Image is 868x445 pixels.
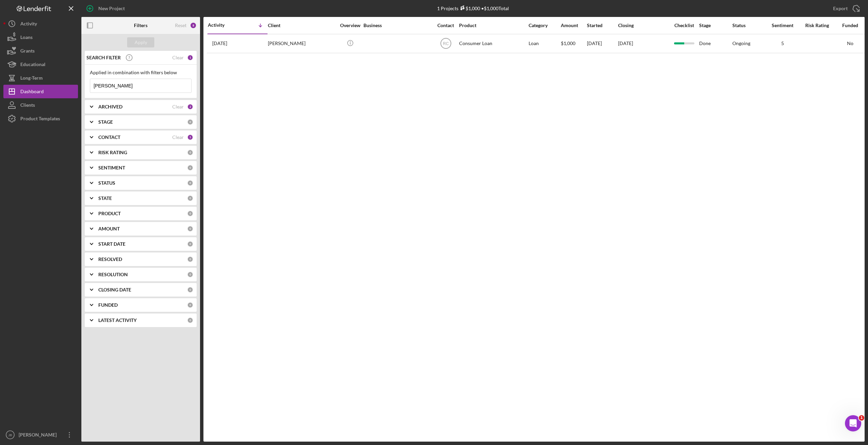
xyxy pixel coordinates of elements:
b: STAGE [98,119,113,125]
div: Stage [699,23,732,28]
div: 0 [187,271,193,278]
text: JB [8,433,12,437]
button: Clients [3,98,78,112]
div: Category [529,23,560,28]
div: Loans [20,31,33,46]
div: Long-Term [20,71,43,86]
div: 8 [190,22,197,29]
div: 0 [187,226,193,232]
button: Dashboard [3,85,78,98]
div: Reset [175,23,186,28]
div: $1,000 [561,35,586,53]
div: Export [833,2,848,15]
iframe: Intercom live chat [845,415,861,431]
b: ARCHIVED [98,104,122,109]
div: Sentiment [766,23,800,28]
div: Apply [135,37,147,47]
text: RC [443,41,449,46]
div: Clear [172,55,184,60]
b: RESOLVED [98,257,122,262]
div: Started [587,23,617,28]
div: Amount [561,23,586,28]
div: 2 [187,104,193,110]
div: 0 [187,317,193,323]
button: Grants [3,44,78,58]
div: 0 [187,241,193,247]
div: Client [268,23,336,28]
div: Educational [20,58,45,73]
button: JB[PERSON_NAME] [3,428,78,442]
div: 0 [187,287,193,293]
div: $1,000 [458,5,480,11]
div: Clients [20,98,35,114]
div: 0 [187,302,193,308]
button: Apply [127,37,154,47]
div: Funded [835,23,865,28]
b: Filters [134,23,147,28]
b: LATEST ACTIVITY [98,318,137,323]
div: 0 [187,180,193,186]
div: 0 [187,165,193,171]
b: RISK RATING [98,150,127,155]
button: New Project [81,2,132,15]
div: Product Templates [20,112,60,127]
div: 1 Projects • $1,000 Total [437,5,509,11]
div: Activity [20,17,37,32]
div: Applied in combination with filters below [90,70,192,75]
div: 5 [766,41,800,46]
div: Product [459,23,527,28]
b: SENTIMENT [98,165,125,170]
b: PRODUCT [98,211,121,216]
button: Loans [3,31,78,44]
div: Closing [618,23,669,28]
div: Dashboard [20,85,44,100]
div: 0 [187,119,193,125]
div: 0 [187,256,193,262]
button: Product Templates [3,112,78,125]
div: Clear [172,104,184,109]
button: Export [826,2,865,15]
div: Contact [433,23,458,28]
b: CLOSING DATE [98,287,131,292]
div: 0 [187,195,193,201]
div: 1 [187,55,193,61]
div: New Project [98,2,125,15]
time: [DATE] [618,40,633,46]
div: [DATE] [587,35,617,53]
div: [PERSON_NAME] [17,428,61,443]
div: Overview [337,23,363,28]
b: AMOUNT [98,226,120,231]
button: Activity [3,17,78,31]
div: No [835,41,865,46]
button: Educational [3,58,78,71]
div: Clear [172,135,184,140]
button: Long-Term [3,71,78,85]
b: RESOLUTION [98,272,128,277]
div: [PERSON_NAME] [268,35,336,53]
div: Business [363,23,431,28]
div: Risk Rating [800,23,834,28]
b: FUNDED [98,302,118,308]
time: 2025-09-30 23:02 [212,41,227,46]
div: 0 [187,210,193,217]
span: 1 [859,415,864,421]
b: CONTACT [98,135,120,140]
b: STATE [98,196,112,201]
div: Ongoing [732,41,750,46]
div: Status [732,23,765,28]
div: Consumer Loan [459,35,527,53]
b: STATUS [98,180,115,186]
div: Checklist [670,23,698,28]
div: Activity [208,22,238,28]
b: START DATE [98,241,125,247]
div: Loan [529,35,560,53]
div: 5 [187,134,193,140]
